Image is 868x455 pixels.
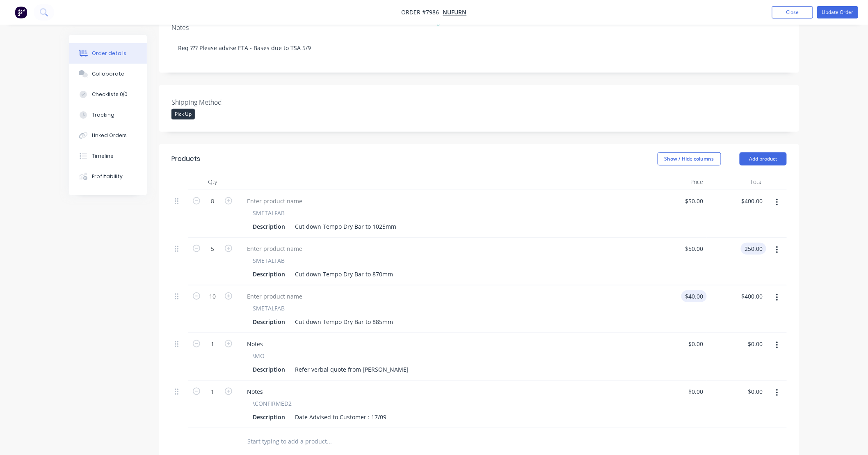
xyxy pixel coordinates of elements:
span: Order #7986 - [402,9,443,16]
span: SMETALFAB [253,256,285,265]
div: Notes [240,386,270,398]
div: Pick Up [171,109,195,119]
div: Qty [188,174,237,190]
a: Nufurn [443,9,467,16]
button: Close [772,6,813,18]
button: Tracking [69,105,147,125]
button: Order details [69,43,147,64]
div: Description [249,316,288,328]
div: Notes [240,338,270,350]
input: Start typing to add a product... [247,433,411,450]
div: Description [249,221,288,232]
div: Description [249,363,288,375]
button: Add product [740,152,787,165]
div: Cut down Tempo Dry Bar to 885mm [292,316,396,328]
div: Timeline [92,152,114,160]
div: Tracking [92,111,114,119]
button: Linked Orders [69,125,147,146]
div: Date Advised to Customer : 17/09 [292,411,390,423]
div: Collaborate [92,70,124,78]
div: Notes [171,24,787,32]
div: Linked Orders [92,132,127,139]
div: Description [249,268,288,280]
div: Refer verbal quote from [PERSON_NAME] [292,363,412,375]
span: \CONFIRMED2 [253,399,292,408]
div: Cut down Tempo Dry Bar to 1025mm [292,221,400,232]
button: Collaborate [69,64,147,84]
div: Profitability [92,173,123,180]
button: Timeline [69,146,147,166]
div: Description [249,411,288,423]
div: Req ??? Please advise ETA - Bases due to TSA 5/9 [171,35,787,60]
div: Checklists 0/0 [92,91,128,98]
label: Shipping Method [171,97,274,107]
div: Products [171,154,200,164]
div: Total [707,174,766,190]
span: \MO [253,352,265,360]
button: Profitability [69,166,147,187]
span: SMETALFAB [253,304,285,313]
div: Order details [92,50,127,57]
button: Show / Hide columns [658,152,721,165]
button: Update Order [817,6,858,18]
span: SMETALFAB [253,209,285,217]
div: Price [647,174,707,190]
button: Checklists 0/0 [69,84,147,105]
img: Factory [15,6,27,18]
div: Cut down Tempo Dry Bar to 870mm [292,268,396,280]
